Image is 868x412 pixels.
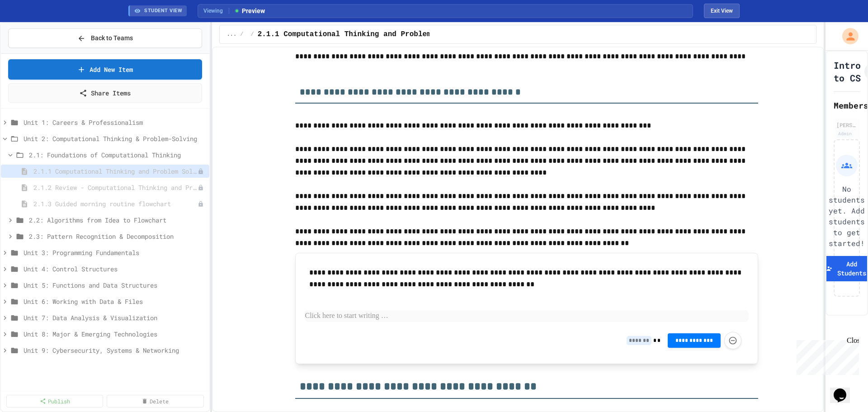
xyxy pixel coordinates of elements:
iframe: chat widget [830,376,859,403]
span: Preview [234,6,265,16]
iframe: chat widget [793,336,859,375]
span: STUDENT VIEW [144,7,182,15]
div: Chat with us now!Close [4,4,62,57]
span: Viewing [203,7,229,15]
button: Exit student view [704,4,740,18]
